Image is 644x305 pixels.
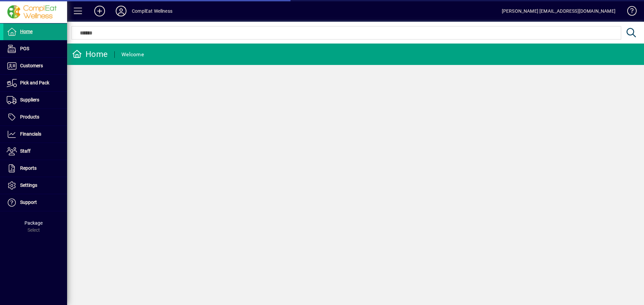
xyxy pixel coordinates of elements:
span: Support [20,200,37,205]
span: POS [20,46,29,51]
a: Reports [3,160,67,177]
a: POS [3,41,67,57]
a: Financials [3,126,67,143]
a: Knowledge Base [622,1,636,23]
span: Pick and Pack [20,80,49,85]
a: Suppliers [3,92,67,108]
div: Welcome [121,49,144,60]
span: Staff [20,148,31,154]
span: Suppliers [20,97,39,102]
div: [PERSON_NAME] [EMAIL_ADDRESS][DOMAIN_NAME] [502,6,615,16]
a: Pick and Pack [3,75,67,91]
span: Home [20,29,33,34]
span: Package [24,220,43,226]
span: Settings [20,182,37,188]
span: Customers [20,63,43,68]
div: Home [72,49,108,60]
button: Profile [110,5,132,17]
span: Products [20,114,39,120]
a: Products [3,109,67,126]
a: Customers [3,58,67,74]
div: ComplEat Wellness [132,6,172,16]
a: Support [3,194,67,211]
a: Settings [3,177,67,194]
a: Staff [3,143,67,160]
span: Reports [20,165,37,171]
span: Financials [20,131,41,137]
button: Add [89,5,110,17]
